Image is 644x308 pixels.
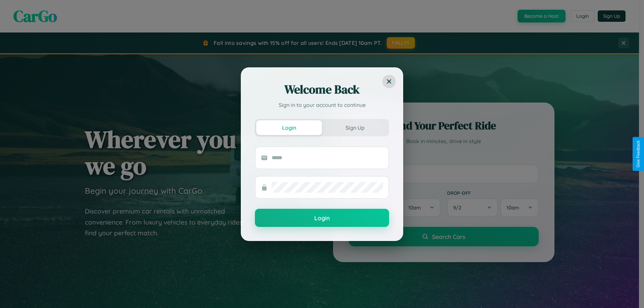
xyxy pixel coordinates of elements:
[636,140,641,168] div: Give Feedback
[255,101,389,109] p: Sign in to your account to continue
[255,81,389,98] h2: Welcome Back
[256,120,322,135] button: Login
[322,120,388,135] button: Sign Up
[255,209,389,227] button: Login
